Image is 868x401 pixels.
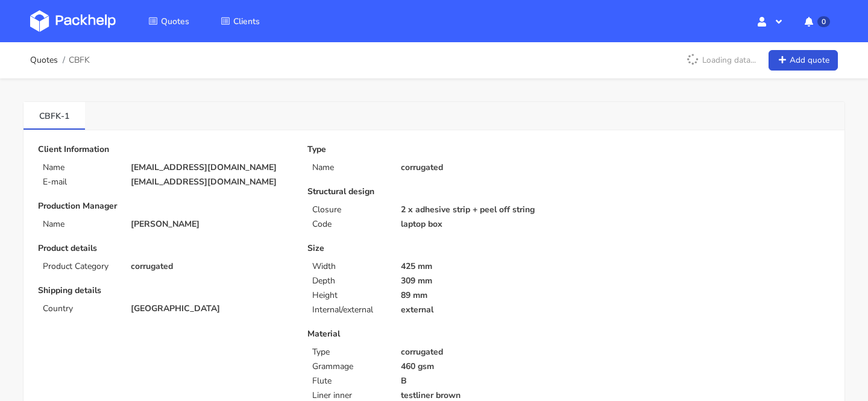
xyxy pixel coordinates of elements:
p: E-mail [43,177,116,187]
p: Internal/external [312,305,386,315]
p: Structural design [307,187,560,197]
img: Dashboard [30,10,116,32]
p: corrugated [401,347,561,357]
a: Quotes [30,55,58,65]
p: external [401,305,561,315]
p: Liner inner [312,391,386,400]
p: Loading data... [681,50,762,71]
p: Flute [312,376,386,386]
p: 425 mm [401,262,561,271]
p: Height [312,291,386,300]
p: [EMAIL_ADDRESS][DOMAIN_NAME] [131,177,291,187]
p: 89 mm [401,291,561,300]
nav: breadcrumb [30,48,90,72]
p: Name [43,219,116,229]
a: Clients [206,10,274,32]
span: 0 [817,16,830,27]
p: Client Information [38,145,291,154]
p: B [401,376,561,386]
p: [PERSON_NAME] [131,219,291,229]
p: 460 gsm [401,362,561,371]
p: laptop box [401,219,561,229]
button: 0 [795,10,838,32]
p: Closure [312,205,386,215]
p: Product details [38,244,291,253]
p: Code [312,219,386,229]
a: Quotes [134,10,204,32]
p: testliner brown [401,391,561,400]
a: CBFK-1 [24,102,85,128]
p: Depth [312,276,386,286]
p: Material [307,329,560,339]
p: [GEOGRAPHIC_DATA] [131,304,291,314]
a: Add quote [769,50,838,71]
p: Type [307,145,560,154]
p: Shipping details [38,286,291,295]
span: CBFK [69,55,90,65]
p: Width [312,262,386,271]
p: Size [307,244,560,253]
p: Type [312,347,386,357]
p: Production Manager [38,201,291,211]
p: Name [312,163,386,172]
p: corrugated [131,262,291,271]
span: Clients [233,16,260,27]
p: Grammage [312,362,386,371]
span: Quotes [161,16,189,27]
p: Country [43,304,116,314]
p: Name [43,163,116,172]
p: 309 mm [401,276,561,286]
p: corrugated [401,163,561,172]
p: 2 x adhesive strip + peel off string [401,205,561,215]
p: [EMAIL_ADDRESS][DOMAIN_NAME] [131,163,291,172]
p: Product Category [43,262,116,271]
